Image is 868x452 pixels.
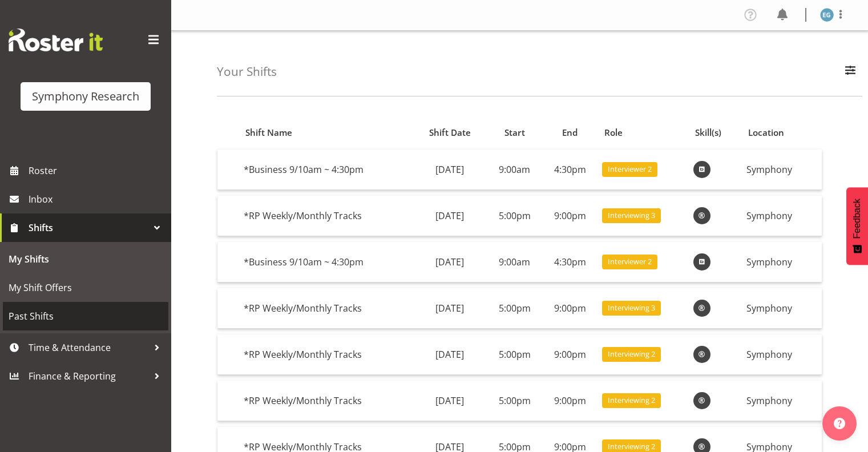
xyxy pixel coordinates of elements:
[239,288,413,329] td: *RP Weekly/Monthly Tracks
[413,196,487,236] td: [DATE]
[742,288,822,329] td: Symphony
[487,288,542,329] td: 5:00pm
[748,126,784,139] span: Location
[504,126,525,139] span: Start
[239,381,413,421] td: *RP Weekly/Monthly Tracks
[29,191,165,208] span: Inbox
[239,196,413,236] td: *RP Weekly/Monthly Tracks
[245,126,292,139] span: Shift Name
[29,162,165,179] span: Roster
[742,334,822,375] td: Symphony
[542,334,597,375] td: 9:00pm
[239,150,413,190] td: *Business 9/10am ~ 4:30pm
[608,164,652,175] span: Interviewer 2
[542,288,597,329] td: 9:00pm
[608,395,655,406] span: Interviewing 2
[413,381,487,421] td: [DATE]
[3,302,168,330] a: Past Shifts
[217,65,277,78] h4: Your Shifts
[9,251,163,268] span: My Shifts
[29,368,148,385] span: Finance & Reporting
[239,242,413,282] td: *Business 9/10am ~ 4:30pm
[29,339,148,356] span: Time & Attendance
[742,381,822,421] td: Symphony
[742,196,822,236] td: Symphony
[608,441,655,452] span: Interviewing 2
[695,126,721,139] span: Skill(s)
[742,242,822,282] td: Symphony
[542,150,597,190] td: 4:30pm
[3,273,168,302] a: My Shift Offers
[9,279,163,296] span: My Shift Offers
[852,199,862,239] span: Feedback
[542,196,597,236] td: 9:00pm
[846,187,868,265] button: Feedback - Show survey
[413,288,487,329] td: [DATE]
[542,242,597,282] td: 4:30pm
[9,308,163,325] span: Past Shifts
[608,256,652,267] span: Interviewer 2
[32,88,139,105] div: Symphony Research
[239,334,413,375] td: *RP Weekly/Monthly Tracks
[413,242,487,282] td: [DATE]
[413,334,487,375] td: [DATE]
[487,242,542,282] td: 9:00am
[608,302,655,313] span: Interviewing 3
[9,29,103,51] img: Rosterit website logo
[487,196,542,236] td: 5:00pm
[29,219,148,236] span: Shifts
[608,210,655,221] span: Interviewing 3
[487,334,542,375] td: 5:00pm
[487,381,542,421] td: 5:00pm
[838,59,862,84] button: Filter Employees
[542,381,597,421] td: 9:00pm
[608,349,655,360] span: Interviewing 2
[562,126,578,139] span: End
[413,150,487,190] td: [DATE]
[429,126,471,139] span: Shift Date
[487,150,542,190] td: 9:00am
[3,245,168,273] a: My Shifts
[742,150,822,190] td: Symphony
[820,8,834,22] img: evelyn-gray1866.jpg
[604,126,623,139] span: Role
[834,418,845,429] img: help-xxl-2.png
